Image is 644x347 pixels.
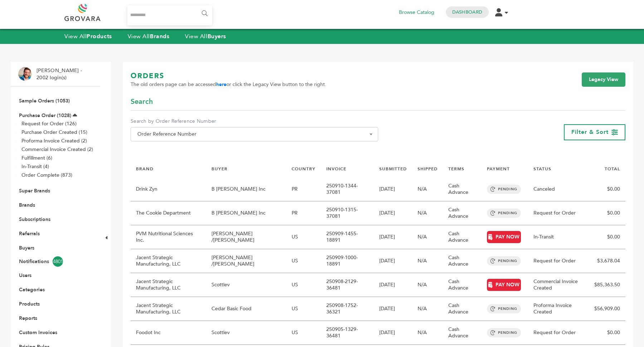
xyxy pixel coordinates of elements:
[443,201,482,225] td: Cash Advance
[216,81,226,88] a: here
[135,129,374,139] span: Order Reference Number
[21,163,49,170] a: In-Transit (4)
[131,273,206,297] td: Jacent Strategic Manufacturing, LLC
[443,225,482,249] td: Cash Advance
[487,328,521,337] span: PENDING
[286,297,321,321] td: US
[374,321,412,345] td: [DATE]
[589,177,625,201] td: $0.00
[128,32,170,40] a: View AllBrands
[589,297,625,321] td: $56,909.00
[374,249,412,273] td: [DATE]
[206,321,286,345] td: Scottlev
[487,166,510,172] a: PAYMENT
[443,297,482,321] td: Cash Advance
[286,273,321,297] td: US
[292,166,316,172] a: COUNTRY
[412,297,443,321] td: N/A
[443,273,482,297] td: Cash Advance
[528,177,589,201] td: Canceled
[87,32,112,40] strong: Products
[418,166,438,172] a: SHIPPED
[528,249,589,273] td: Request for Order
[487,231,521,243] a: PAY NOW
[443,249,482,273] td: Cash Advance
[131,297,206,321] td: Jacent Strategic Manufacturing, LLC
[206,201,286,225] td: B [PERSON_NAME] Inc
[131,201,206,225] td: The Cookie Department
[131,71,326,81] h1: ORDERS
[206,297,286,321] td: Cedar Basic Food
[321,297,374,321] td: 250908-1752-36321
[19,216,50,223] a: Subscriptions
[21,172,72,178] a: Order Complete (873)
[127,5,212,25] input: Search...
[452,9,482,15] a: Dashboard
[321,201,374,225] td: 250910-1315-37081
[286,225,321,249] td: US
[19,301,40,307] a: Products
[528,225,589,249] td: In-Transit
[19,329,57,336] a: Custom Invoices
[412,273,443,297] td: N/A
[374,273,412,297] td: [DATE]
[36,67,84,81] li: [PERSON_NAME] - 2002 login(s)
[19,230,40,237] a: Referrals
[19,112,71,119] a: Purchase Order (1028)
[528,273,589,297] td: Commercial Invoice Created
[131,118,378,125] label: Search by Order Reference Number
[64,32,112,40] a: View AllProducts
[589,201,625,225] td: $0.00
[19,286,45,293] a: Categories
[19,202,35,208] a: Brands
[374,297,412,321] td: [DATE]
[53,256,63,267] span: 4801
[19,245,34,251] a: Buyers
[589,225,625,249] td: $0.00
[19,187,50,194] a: Super Brands
[131,225,206,249] td: PVM Nutritional Sciences Inc.
[528,297,589,321] td: Proforma Invoice Created
[206,249,286,273] td: [PERSON_NAME] /[PERSON_NAME]
[21,137,87,144] a: Proforma Invoice Created (2)
[19,272,31,279] a: Users
[448,166,464,172] a: TERMS
[131,97,153,107] span: Search
[412,249,443,273] td: N/A
[286,177,321,201] td: PR
[487,256,521,266] span: PENDING
[21,146,93,153] a: Commercial Invoice Created (2)
[589,249,625,273] td: $3,678.04
[399,9,434,16] a: Browse Catalog
[374,201,412,225] td: [DATE]
[208,32,226,40] strong: Buyers
[286,249,321,273] td: US
[131,127,378,141] span: Order Reference Number
[582,72,625,87] a: Legacy View
[286,201,321,225] td: PR
[131,249,206,273] td: Jacent Strategic Manufacturing, LLC
[206,177,286,201] td: B [PERSON_NAME] Inc
[374,177,412,201] td: [DATE]
[443,321,482,345] td: Cash Advance
[131,321,206,345] td: Foodot Inc
[206,225,286,249] td: [PERSON_NAME] /[PERSON_NAME]
[19,97,70,104] a: Sample Orders (1053)
[21,120,77,127] a: Request for Order (126)
[571,128,609,136] span: Filter & Sort
[528,201,589,225] td: Request for Order
[286,321,321,345] td: US
[321,321,374,345] td: 250905-1329-36481
[443,177,482,201] td: Cash Advance
[19,315,37,322] a: Reports
[412,225,443,249] td: N/A
[379,166,407,172] a: SUBMITTED
[605,166,620,172] a: TOTAL
[131,177,206,201] td: Drink Zyn
[19,256,92,267] a: Notifications4801
[321,273,374,297] td: 250908-2129-36481
[321,177,374,201] td: 250910-1344-37081
[487,185,521,194] span: PENDING
[206,273,286,297] td: Scottlev
[412,177,443,201] td: N/A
